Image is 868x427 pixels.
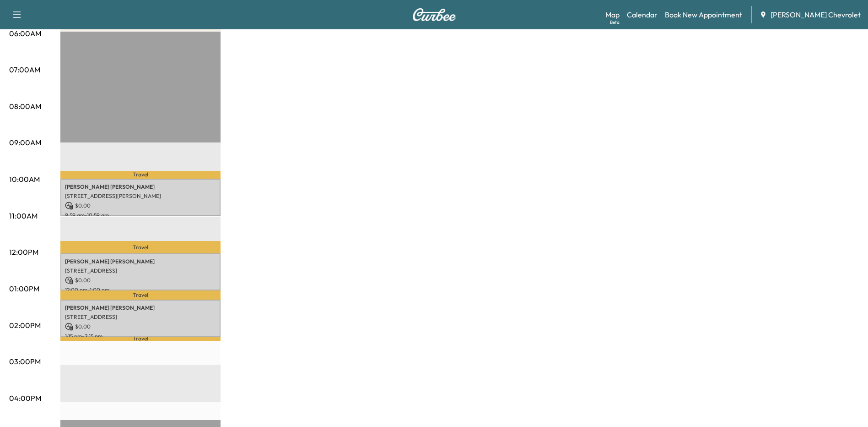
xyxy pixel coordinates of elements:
[60,241,221,253] p: Travel
[605,9,620,20] a: MapBeta
[65,276,216,285] p: $ 0.00
[9,393,41,404] p: 04:00PM
[665,9,742,20] a: Book New Appointment
[65,202,216,210] p: $ 0.00
[9,28,41,39] p: 06:00AM
[412,8,456,21] img: Curbee Logo
[65,333,216,340] p: 1:15 pm - 2:15 pm
[65,258,216,265] p: [PERSON_NAME] [PERSON_NAME]
[9,101,41,112] p: 08:00AM
[9,320,41,331] p: 02:00PM
[610,19,620,26] div: Beta
[65,304,216,312] p: [PERSON_NAME] [PERSON_NAME]
[9,64,40,75] p: 07:00AM
[65,192,216,200] p: [STREET_ADDRESS][PERSON_NAME]
[771,9,861,20] span: [PERSON_NAME] Chevrolet
[9,356,41,367] p: 03:00PM
[9,174,40,185] p: 10:00AM
[65,323,216,331] p: $ 0.00
[9,246,38,257] p: 12:00PM
[627,9,658,20] a: Calendar
[9,210,38,221] p: 11:00AM
[9,283,39,294] p: 01:00PM
[65,183,216,191] p: [PERSON_NAME] [PERSON_NAME]
[65,212,216,219] p: 9:59 am - 10:59 am
[65,313,216,321] p: [STREET_ADDRESS]
[60,171,221,179] p: Travel
[65,286,216,294] p: 12:00 pm - 1:00 pm
[65,267,216,274] p: [STREET_ADDRESS]
[9,137,41,148] p: 09:00AM
[60,290,221,300] p: Travel
[60,337,221,341] p: Travel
